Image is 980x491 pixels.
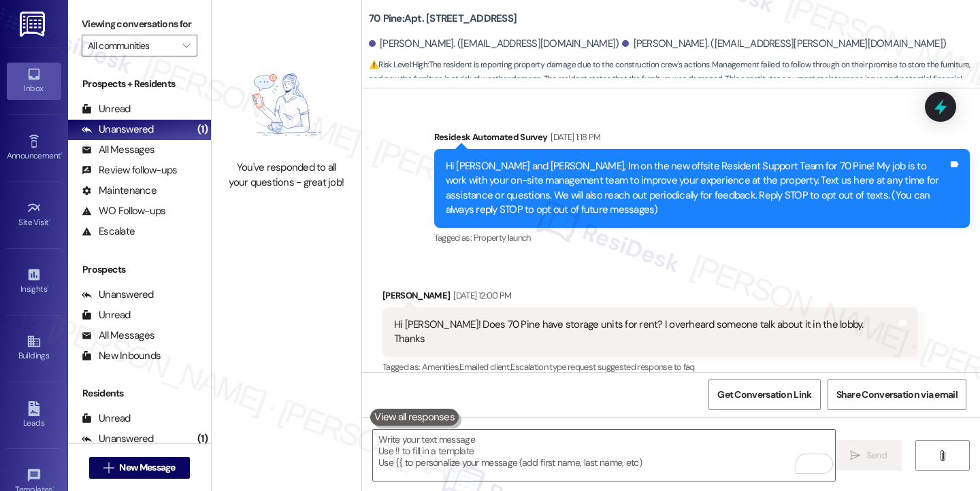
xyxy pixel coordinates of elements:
img: ResiDesk Logo [20,12,48,37]
label: Viewing conversations for [82,14,197,35]
span: • [49,216,51,225]
textarea: To enrich screen reader interactions, please activate Accessibility in Grammarly extension settings [373,430,835,481]
div: All Messages [82,143,154,157]
div: You've responded to all your questions - great job! [227,160,346,190]
div: Residents [68,386,211,401]
a: Leads [7,397,61,434]
button: New Message [89,457,190,479]
input: All communities [88,35,176,56]
button: Get Conversation Link [708,379,820,410]
i:  [103,462,114,473]
i:  [850,450,860,461]
div: [DATE] 12:00 PM [450,288,511,303]
div: Tagged as: [434,228,970,248]
span: Send [866,448,887,462]
div: [PERSON_NAME]. ([EMAIL_ADDRESS][PERSON_NAME][DOMAIN_NAME]) [622,37,946,51]
i:  [937,450,947,461]
div: Tagged as: [382,357,918,377]
a: Site Visit • [7,197,61,233]
div: [PERSON_NAME] [382,288,918,307]
a: Buildings [7,330,61,367]
i:  [182,40,190,51]
div: Hi [PERSON_NAME] and [PERSON_NAME], Im on the new offsite Resident Support Team for 70 Pine! My j... [446,159,948,218]
div: WO Follow-ups [82,204,165,218]
b: 70 Pine: Apt. [STREET_ADDRESS] [369,12,517,26]
span: Share Conversation via email [836,388,958,402]
div: Review follow-ups [82,163,177,177]
strong: ⚠️ Risk Level: High [369,59,427,70]
div: Maintenance [82,184,157,198]
button: Share Conversation via email [828,379,966,410]
span: New Message [119,460,175,475]
div: Prospects [68,263,211,277]
span: Amenities , [422,361,460,373]
span: : The resident is reporting property damage due to the construction crew's actions. Management fa... [369,58,980,101]
div: Unanswered [82,288,154,302]
div: Unread [82,102,131,116]
div: Unanswered [82,432,154,446]
span: • [47,282,49,292]
div: Residesk Automated Survey [434,130,970,149]
div: Hi [PERSON_NAME]! Does 70 Pine have storage units for rent? I overheard someone talk about it in ... [394,318,896,347]
div: (1) [194,119,211,140]
div: New Inbounds [82,349,161,363]
div: Unanswered [82,122,154,137]
span: Property launch [474,232,531,243]
span: Escalation type request suggested response to faq [510,361,694,373]
span: Get Conversation Link [717,388,811,402]
div: Prospects + Residents [68,77,211,91]
div: Escalate [82,224,135,239]
span: Emailed client , [459,361,510,373]
div: Unread [82,411,131,426]
div: All Messages [82,328,154,343]
div: Unread [82,308,131,322]
div: [DATE] 1:18 PM [547,130,600,144]
a: Insights • [7,263,61,300]
div: [PERSON_NAME]. ([EMAIL_ADDRESS][DOMAIN_NAME]) [369,37,619,51]
button: Send [836,440,902,471]
span: • [61,149,63,158]
img: empty-state [227,56,346,154]
a: Inbox [7,63,61,99]
div: (1) [194,428,211,450]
